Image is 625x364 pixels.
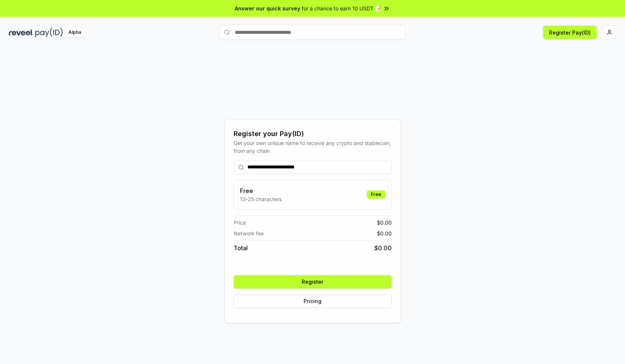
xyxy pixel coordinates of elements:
p: 13-25 characters [240,195,282,203]
img: reveel_dark [9,28,34,37]
span: $ 0.00 [377,229,392,237]
button: Pricing [234,294,392,308]
div: Free [367,190,385,199]
span: $ 0.00 [377,219,392,226]
div: Alpha [64,28,85,37]
div: Register your Pay(ID) [234,129,392,139]
span: Answer our quick survey [235,4,300,12]
div: Get your own unique name to receive any crypto and stablecoin, from any chain [234,139,392,155]
h3: Free [240,186,282,195]
button: Register Pay(ID) [543,26,597,39]
button: Register [234,275,392,289]
span: Price [234,219,246,226]
img: pay_id [35,28,63,37]
span: Total [234,244,248,252]
span: for a chance to earn 10 USDT 📝 [302,4,381,12]
span: $ 0.00 [374,244,392,252]
span: Network fee [234,229,264,237]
